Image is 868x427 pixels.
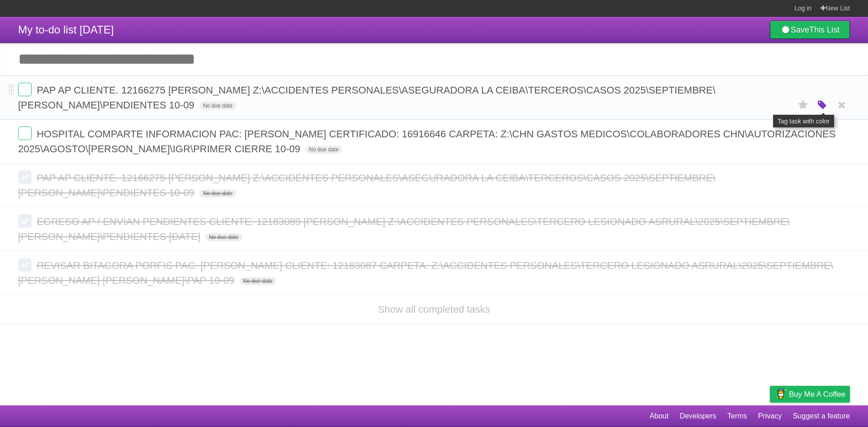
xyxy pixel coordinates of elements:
[18,216,790,242] span: EGRESO AP / ENVIAN PENDIENTES CLIENTE: 12183089 [PERSON_NAME] Z:\ACCIDENTES PERSONALES\TERCERO LE...
[770,386,850,403] a: Buy me a coffee
[240,277,276,285] span: No due date
[18,214,32,228] label: Done
[650,408,669,425] a: About
[18,83,32,96] label: Done
[378,304,490,315] a: Show all completed tasks
[199,102,236,110] span: No due date
[18,172,716,198] span: PAP AP CLIENTE. 12166275 [PERSON_NAME] Z:\ACCIDENTES PERSONALES\ASEGURADORA LA CEIBA\TERCEROS\CAS...
[809,25,840,34] b: This List
[18,128,835,155] span: HOSPITAL COMPARTE INFORMACION PAC: [PERSON_NAME] CERTIFICADO: 16916646 CARPETA: Z:\CHN GASTOS MED...
[199,189,236,197] span: No due date
[774,386,787,402] img: Buy me a coffee
[18,23,114,36] span: My to-do list [DATE]
[793,408,850,425] a: Suggest a feature
[770,21,850,39] a: SaveThis List
[305,145,342,154] span: No due date
[18,260,833,286] span: REVISAR BITACORA PORFIS PAC: [PERSON_NAME] CLIENTE: 12183087 CARPETA: Z:\ACCIDENTES PERSONALES\TE...
[789,386,845,402] span: Buy me a coffee
[727,408,747,425] a: Terms
[18,84,716,111] span: PAP AP CLIENTE. 12166275 [PERSON_NAME] Z:\ACCIDENTES PERSONALES\ASEGURADORA LA CEIBA\TERCEROS\CAS...
[205,233,242,241] span: No due date
[679,408,716,425] a: Developers
[795,98,812,113] label: Star task
[18,127,32,140] label: Done
[18,170,32,184] label: Done
[758,408,782,425] a: Privacy
[18,258,32,272] label: Done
